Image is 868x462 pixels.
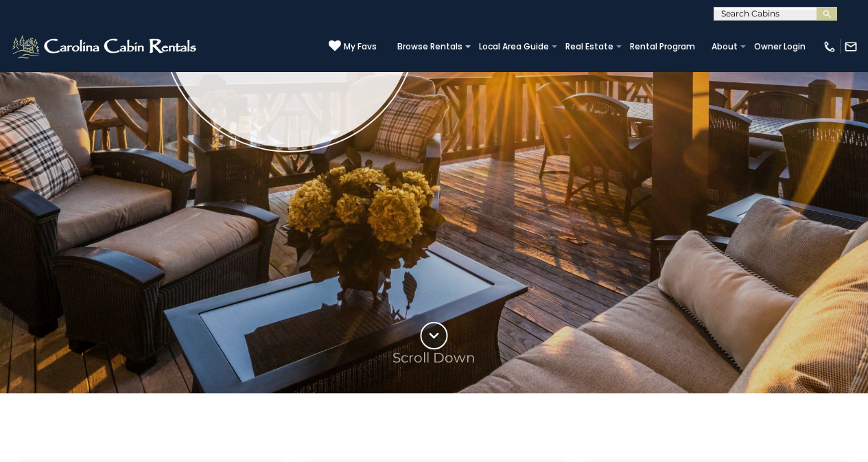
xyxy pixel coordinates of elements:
img: mail-regular-white.png [844,40,858,54]
a: Owner Login [747,37,812,56]
img: phone-regular-white.png [823,40,836,54]
a: Real Estate [559,37,620,56]
a: My Favs [329,40,377,54]
img: White-1-2.png [10,33,200,60]
a: Rental Program [623,37,702,56]
a: Local Area Guide [472,37,556,56]
a: About [705,37,744,56]
span: My Favs [344,41,377,53]
p: Scroll Down [392,349,476,366]
a: Browse Rentals [390,37,469,56]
